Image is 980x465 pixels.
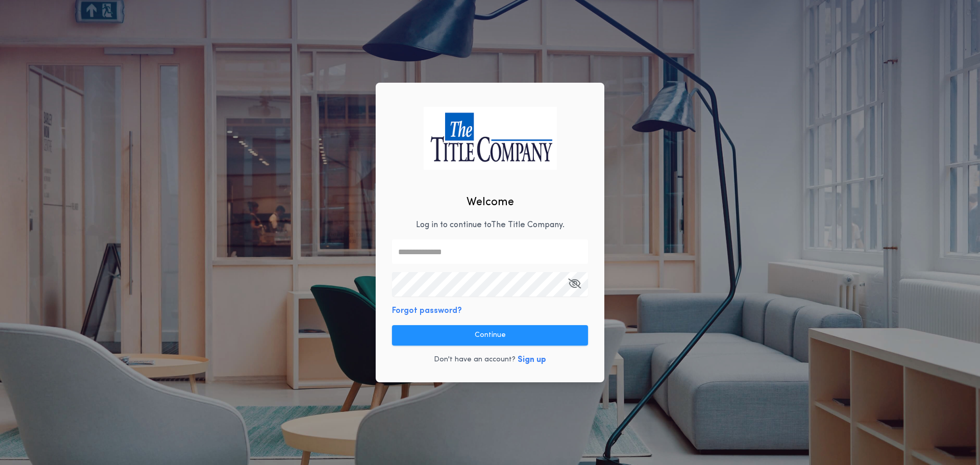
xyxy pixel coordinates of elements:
[392,305,462,317] button: Forgot password?
[416,219,565,231] p: Log in to continue to The Title Company .
[392,325,588,346] button: Continue
[434,355,516,365] p: Don't have an account?
[467,194,514,211] h2: Welcome
[423,107,557,169] img: logo
[518,354,546,366] button: Sign up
